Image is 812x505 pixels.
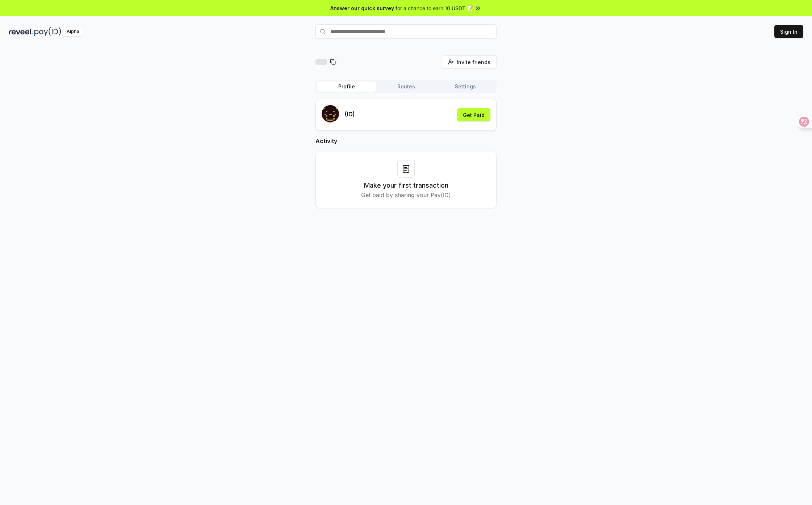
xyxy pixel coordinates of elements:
p: Get paid by sharing your Pay(ID) [361,191,451,199]
span: Answer our quick survey [330,4,394,12]
img: pay_id [34,27,61,36]
button: Get Paid [457,108,490,121]
img: reveel_dark [9,27,33,36]
p: (ID) [345,110,355,118]
span: Invite friends [457,58,490,66]
button: Settings [436,82,495,92]
button: Sign In [774,25,803,38]
h2: Activity [315,137,497,145]
h3: Make your first transaction [364,180,448,191]
button: Invite friends [442,55,497,68]
span: for a chance to earn 10 USDT 📝 [395,4,473,12]
button: Profile [317,82,376,92]
button: Routes [376,82,436,92]
div: Alpha [63,27,83,36]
